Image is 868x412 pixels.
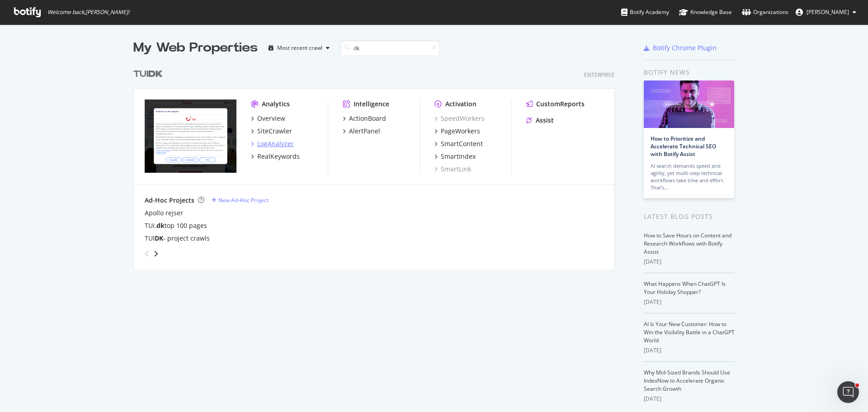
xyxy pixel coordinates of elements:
[644,212,735,222] div: Latest Blog Posts
[788,5,863,19] button: [PERSON_NAME]
[343,127,380,136] a: AlertPanel
[156,221,165,230] b: dk
[153,249,159,258] div: angle-right
[644,395,735,403] div: [DATE]
[644,43,717,52] a: Botify Chrome Plugin
[434,127,480,136] a: PageWorkers
[349,114,386,123] div: ActionBoard
[212,196,269,204] a: New Ad-Hoc Project
[145,234,210,243] a: TUIDK- project crawls
[441,127,480,136] div: PageWorkers
[343,114,386,123] a: ActionBoard
[679,8,732,17] div: Knowledge Base
[653,43,717,52] div: Botify Chrome Plugin
[644,280,726,296] a: What Happens When ChatGPT Is Your Holiday Shopper?
[434,165,471,174] a: SmartLink
[441,139,483,148] div: SmartContent
[251,127,292,136] a: SiteCrawler
[441,152,476,161] div: SmartIndex
[257,152,300,161] div: RealKeywords
[644,346,735,355] div: [DATE]
[837,381,859,403] iframe: Intercom live chat
[141,246,153,261] div: angle-left
[155,234,163,242] b: DK
[257,139,294,148] div: LogAnalyzer
[644,320,735,344] a: AI Is Your New Customer: How to Win the Visibility Battle in a ChatGPT World
[644,258,735,266] div: [DATE]
[145,221,207,230] div: TUI. top 100 pages
[651,162,727,191] div: AI search demands speed and agility, yet multi-step technical workflows take time and effort. Tha...
[133,57,622,270] div: grid
[434,139,483,148] a: SmartContent
[526,99,585,109] a: CustomReports
[145,196,194,205] div: Ad-Hoc Projects
[133,39,258,57] div: My Web Properties
[145,99,236,173] img: tui.dk
[133,68,163,81] div: TUI
[349,127,380,136] div: AlertPanel
[145,221,207,230] a: TUI.dktop 100 pages
[251,114,285,123] a: Overview
[644,81,734,128] img: How to Prioritize and Accelerate Technical SEO with Botify Assist
[644,67,735,77] div: Botify news
[434,152,476,161] a: SmartIndex
[251,152,300,161] a: RealKeywords
[621,8,669,17] div: Botify Academy
[251,139,294,148] a: LogAnalyzer
[148,70,163,79] b: DK
[47,9,129,16] span: Welcome back, [PERSON_NAME] !
[807,8,849,16] span: Anja Alling
[265,41,333,55] button: Most recent crawl
[133,68,166,81] a: TUIDK
[644,369,730,393] a: Why Mid-Sized Brands Should Use IndexNow to Accelerate Organic Search Growth
[340,40,440,56] input: Search
[218,196,269,204] div: New Ad-Hoc Project
[536,116,554,125] div: Assist
[262,99,290,109] div: Analytics
[644,232,731,256] a: How to Save Hours on Content and Research Workflows with Botify Assist
[644,298,735,306] div: [DATE]
[445,99,476,109] div: Activation
[536,99,585,109] div: CustomReports
[145,234,210,243] div: TUI - project crawls
[277,45,322,51] div: Most recent crawl
[584,71,615,79] div: Enterprise
[742,8,788,17] div: Organizations
[257,127,292,136] div: SiteCrawler
[354,99,389,109] div: Intelligence
[145,208,183,218] a: Apollo rejser
[257,114,285,123] div: Overview
[526,116,554,125] a: Assist
[434,114,485,123] a: SpeedWorkers
[651,135,716,158] a: How to Prioritize and Accelerate Technical SEO with Botify Assist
